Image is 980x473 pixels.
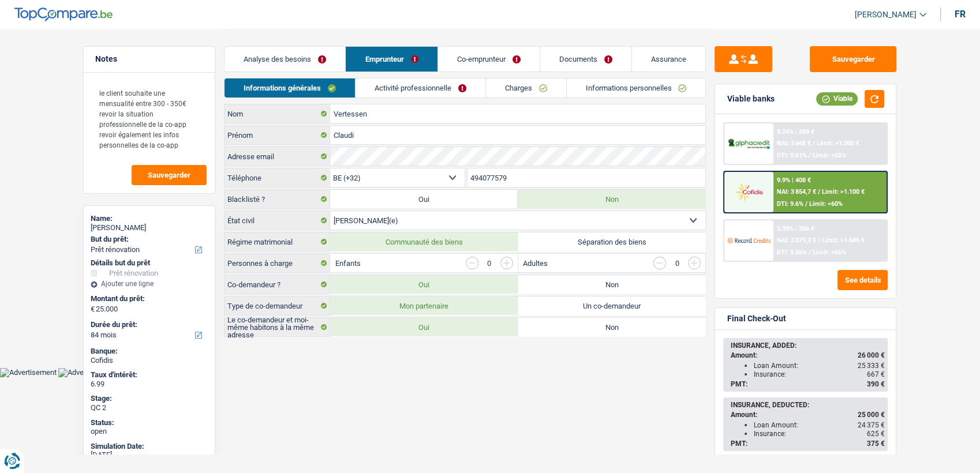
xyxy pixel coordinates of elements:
div: Loan Amount: [753,421,884,429]
a: Analyse des besoins [225,47,345,72]
img: Advertisement [58,368,115,377]
span: NAI: 3 854,7 € [777,188,816,196]
img: Record Credits [727,230,770,251]
label: Type de co-demandeur [225,296,330,315]
img: AlphaCredit [727,137,770,151]
span: Limit: >1.686 € [822,236,865,244]
div: Insurance: [753,370,884,378]
div: Insurance: [753,430,884,438]
a: Co-emprunteur [438,47,540,72]
div: fr [955,9,966,20]
label: État civil [225,211,330,230]
label: Oui [330,318,518,336]
div: Name: [91,214,208,223]
div: Amount: [730,351,884,359]
label: Non [518,190,705,208]
a: Informations personnelles [567,78,706,97]
img: Cofidis [727,181,770,202]
div: PMT: [730,440,884,448]
span: Limit: <60% [809,200,843,208]
span: Limit: >1.100 € [822,188,865,196]
a: Documents [540,47,631,72]
a: Charges [486,78,566,97]
label: Personnes à charge [225,254,330,272]
div: PMT: [730,380,884,388]
span: Limit: <65% [813,249,846,256]
label: Communauté des biens [330,232,518,251]
a: [PERSON_NAME] [846,5,926,24]
div: QC 2 [91,403,208,412]
div: Loan Amount: [753,362,884,370]
span: Sauvegarder [148,171,190,179]
div: 6.99 [91,380,208,389]
label: Co-demandeur ? [225,275,330,294]
span: [PERSON_NAME] [855,10,917,20]
span: / [809,152,811,159]
label: Non [518,275,705,294]
a: Activité professionnelle [356,78,485,97]
label: Mon partenaire [330,296,518,315]
span: / [818,236,820,244]
label: Oui [330,190,518,208]
input: 401020304 [467,168,706,187]
span: 390 € [866,380,884,388]
span: 25 333 € [857,362,884,370]
span: / [818,188,820,196]
a: Informations générales [225,78,355,97]
button: See details [837,270,888,290]
label: Nom [225,104,330,123]
span: DTI: 9.6% [777,200,803,208]
label: Séparation des biens [518,232,705,251]
div: Final Check-Out [727,314,786,324]
label: Un co-demandeur [518,296,705,315]
div: Viable [816,92,858,105]
span: DTI: 9.61% [777,152,807,159]
div: Cofidis [91,356,208,365]
span: 667 € [866,370,884,378]
div: Détails but du prêt [91,258,208,268]
div: Ajouter une ligne [91,280,208,288]
div: 0 [484,260,495,267]
div: INSURANCE, DEDUCTED: [730,401,884,409]
div: [PERSON_NAME] [91,223,208,232]
span: 26 000 € [857,351,884,359]
label: Le co-demandeur et moi-même habitons à la même adresse [225,318,330,336]
button: Sauvegarder [810,46,896,72]
span: 625 € [866,430,884,438]
span: 375 € [866,440,884,448]
div: 8.24% | 389 € [777,128,814,136]
div: INSURANCE, ADDED: [730,341,884,350]
span: 24 375 € [857,421,884,429]
label: Non [518,318,705,336]
div: Viable banks [727,94,774,104]
div: 5.38% | 356 € [777,225,814,232]
div: Status: [91,418,208,427]
div: 0 [672,260,682,267]
span: / [809,249,811,256]
div: Simulation Date: [91,442,208,451]
span: Limit: <65% [813,152,846,159]
label: Adultes [523,260,548,267]
button: Sauvegarder [132,165,207,185]
span: NAI: 3 668 € [777,140,811,147]
label: Blacklisté ? [225,190,330,208]
label: Téléphone [225,168,330,187]
span: 25 000 € [857,411,884,419]
label: Enfants [335,260,360,267]
div: open [91,427,208,436]
label: Durée du prêt: [91,320,205,329]
span: DTI: 9.56% [777,249,807,256]
label: Montant du prêt: [91,294,205,303]
a: Emprunteur [346,47,437,72]
div: Stage: [91,394,208,403]
div: [DATE] [91,451,208,460]
span: / [805,200,807,208]
label: Prénom [225,126,330,144]
span: € [91,305,95,314]
label: Régime matrimonial [225,232,330,251]
div: Taux d'intérêt: [91,370,208,380]
div: Amount: [730,411,884,419]
span: Limit: >1.000 € [817,140,859,147]
label: But du prêt: [91,235,205,244]
label: Adresse email [225,147,330,166]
